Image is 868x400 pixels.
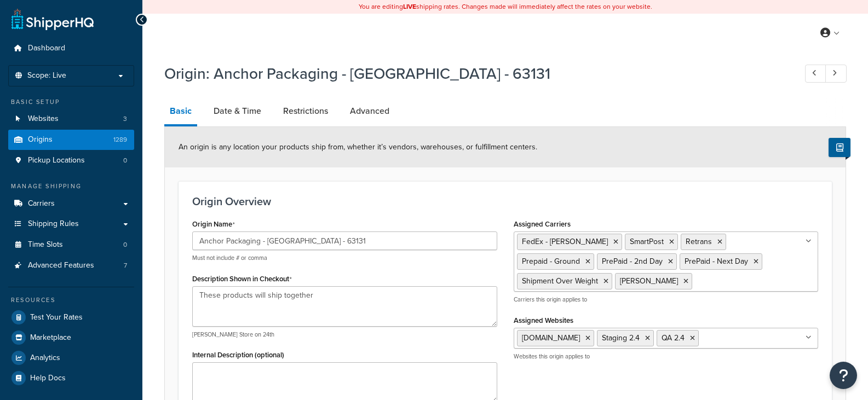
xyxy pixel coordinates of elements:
span: SmartPost [630,236,664,247]
a: Marketplace [8,328,134,347]
span: Websites [28,114,59,124]
span: 1289 [113,135,127,144]
span: Scope: Live [27,71,66,80]
span: Shipment Over Weight [522,275,598,287]
span: Dashboard [28,44,65,53]
span: Origins [28,135,53,144]
b: LIVE [403,2,416,11]
span: [PERSON_NAME] [620,275,678,287]
span: 7 [124,261,127,270]
span: Carriers [28,199,55,208]
a: Advanced [344,98,395,124]
label: Assigned Websites [514,316,573,324]
span: Test Your Rates [30,313,83,322]
label: Description Shown in Checkout [192,275,292,283]
a: Analytics [8,348,134,368]
span: 0 [123,156,127,165]
a: Dashboard [8,38,134,59]
button: Show Help Docs [829,138,850,157]
li: Pickup Locations [8,150,134,171]
li: Origins [8,130,134,150]
span: QA 2.4 [662,332,685,344]
a: Restrictions [278,98,334,124]
span: Retrans [686,236,712,247]
span: An origin is any location your products ship from, whether it’s vendors, warehouses, or fulfillme... [179,141,537,153]
h1: Origin: Anchor Packaging - [GEOGRAPHIC_DATA] - 63131 [164,63,785,84]
label: Assigned Carriers [514,220,571,228]
button: Open Resource Center [830,362,857,389]
a: Shipping Rules [8,214,134,234]
span: Time Slots [28,240,63,250]
label: Origin Name [192,220,235,229]
span: Staging 2.4 [602,332,640,344]
span: Shipping Rules [28,219,79,229]
a: Test Your Rates [8,308,134,327]
a: Origins1289 [8,130,134,150]
p: [PERSON_NAME] Store on 24th [192,331,497,339]
span: Marketplace [30,333,71,343]
label: Internal Description (optional) [192,351,284,359]
span: Pickup Locations [28,156,85,165]
span: PrePaid - 2nd Day [602,256,663,267]
span: FedEx - [PERSON_NAME] [522,236,608,247]
a: Next Record [825,65,847,83]
a: Carriers [8,194,134,214]
div: Resources [8,295,134,305]
div: Basic Setup [8,97,134,107]
p: Carriers this origin applies to [514,295,819,304]
span: PrePaid - Next Day [685,256,748,267]
a: Time Slots0 [8,235,134,255]
span: [DOMAIN_NAME] [522,332,580,344]
a: Pickup Locations0 [8,150,134,171]
li: Websites [8,109,134,129]
span: Analytics [30,353,60,363]
li: Time Slots [8,235,134,255]
span: Prepaid - Ground [522,256,580,267]
span: 3 [123,114,127,124]
p: Websites this origin applies to [514,352,819,361]
div: Manage Shipping [8,182,134,191]
span: Advanced Features [28,261,94,270]
li: Advanced Features [8,256,134,276]
textarea: These products will ship together [192,286,497,327]
h3: Origin Overview [192,195,818,207]
a: Basic [164,98,197,126]
a: Date & Time [208,98,267,124]
span: 0 [123,240,127,250]
a: Websites3 [8,109,134,129]
a: Advanced Features7 [8,256,134,276]
a: Previous Record [805,65,826,83]
p: Must not include # or comma [192,254,497,262]
a: Help Docs [8,368,134,388]
span: Help Docs [30,374,66,383]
